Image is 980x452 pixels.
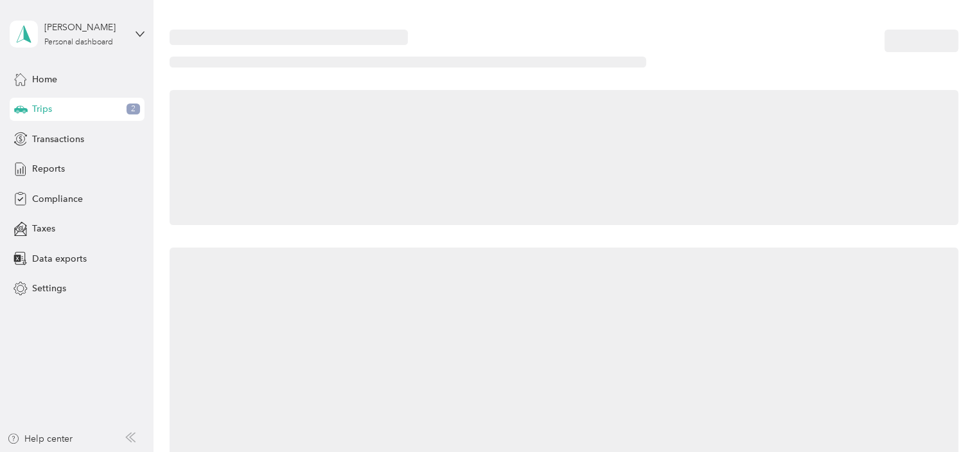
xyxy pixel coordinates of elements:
span: 2 [127,104,140,115]
span: Settings [32,282,66,295]
button: Help center [7,432,73,446]
span: Trips [32,102,52,116]
div: Personal dashboard [44,39,113,46]
iframe: Everlance-gr Chat Button Frame [908,380,980,452]
span: Transactions [32,132,84,146]
span: Compliance [32,192,83,206]
span: Data exports [32,252,87,266]
div: [PERSON_NAME] [44,21,125,34]
span: Taxes [32,222,55,235]
span: Home [32,73,57,86]
span: Reports [32,162,65,176]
